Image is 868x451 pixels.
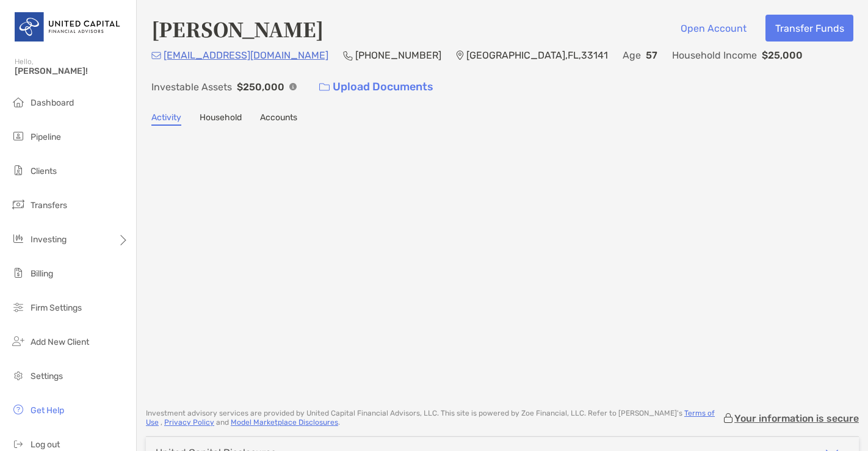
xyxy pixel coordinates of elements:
span: [PERSON_NAME]! [15,66,129,76]
span: Dashboard [31,98,74,108]
img: Email Icon [151,52,161,59]
p: $25,000 [762,48,803,63]
p: Age [623,48,641,63]
p: [GEOGRAPHIC_DATA] , FL , 33141 [466,48,608,63]
img: settings icon [11,368,26,383]
img: clients icon [11,163,26,178]
p: [EMAIL_ADDRESS][DOMAIN_NAME] [164,48,328,63]
img: pipeline icon [11,129,26,143]
p: Investable Assets [151,79,232,95]
img: dashboard icon [11,95,26,109]
span: Investing [31,234,67,245]
span: Log out [31,439,60,450]
p: Investment advisory services are provided by United Capital Financial Advisors, LLC . This site i... [146,409,722,427]
span: Billing [31,269,53,279]
span: Clients [31,166,57,176]
a: Accounts [260,112,297,126]
img: transfers icon [11,197,26,212]
p: $250,000 [237,79,284,95]
span: Settings [31,371,63,381]
h4: [PERSON_NAME] [151,15,324,43]
img: firm-settings icon [11,300,26,314]
span: Get Help [31,405,64,416]
p: 57 [646,48,657,63]
span: Firm Settings [31,303,82,313]
a: Model Marketplace Disclosures [231,418,338,427]
span: Pipeline [31,132,61,142]
a: Upload Documents [311,74,441,100]
a: Activity [151,112,181,126]
img: Location Icon [456,51,464,60]
img: get-help icon [11,402,26,417]
a: Terms of Use [146,409,715,427]
img: button icon [319,83,330,92]
img: investing icon [11,231,26,246]
img: logout icon [11,436,26,451]
p: Household Income [672,48,757,63]
img: billing icon [11,265,26,280]
span: Transfers [31,200,67,211]
p: [PHONE_NUMBER] [355,48,441,63]
button: Transfer Funds [765,15,853,41]
a: Household [200,112,242,126]
a: Privacy Policy [164,418,214,427]
img: add_new_client icon [11,334,26,348]
p: Your information is secure [734,413,859,424]
button: Open Account [671,15,756,41]
img: United Capital Logo [15,5,121,49]
img: Phone Icon [343,51,353,60]
span: Add New Client [31,337,89,347]
img: Info Icon [289,83,297,90]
